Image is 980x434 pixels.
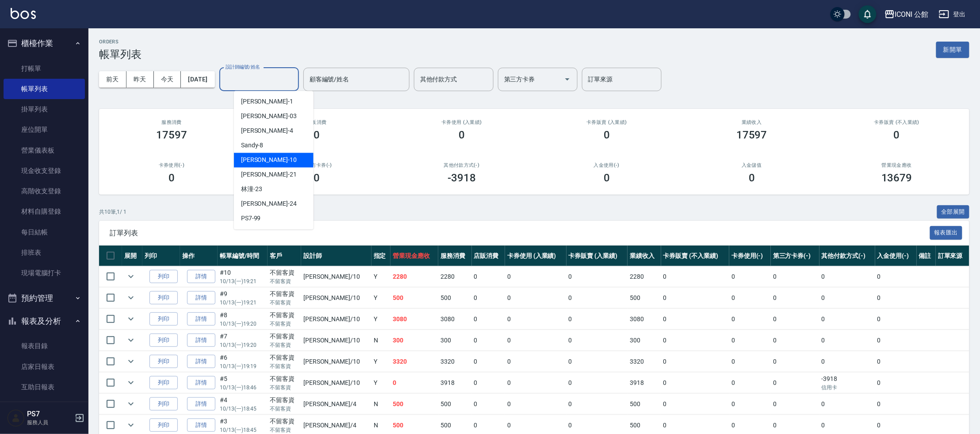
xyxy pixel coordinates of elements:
[690,119,814,125] h2: 業績收入
[390,330,438,351] td: 300
[819,394,875,415] td: 0
[661,309,729,330] td: 0
[438,394,472,415] td: 500
[220,362,265,370] p: 10/13 (一) 19:19
[220,299,265,307] p: 10/13 (一) 19:21
[270,426,299,434] p: 不留客資
[390,309,438,330] td: 3080
[220,384,265,392] p: 10/13 (一) 18:46
[187,419,215,432] a: 詳情
[835,119,959,125] h2: 卡券販賣 (不入業績)
[4,310,85,333] button: 報表及分析
[218,309,268,330] td: #8
[218,351,268,372] td: #6
[875,373,917,393] td: 0
[301,330,371,351] td: [PERSON_NAME] /10
[459,129,465,141] h3: 0
[881,5,932,23] button: ICONI 公館
[220,405,265,413] p: 10/13 (一) 18:45
[4,161,85,181] a: 現金收支登錄
[567,351,628,372] td: 0
[371,330,391,351] td: N
[156,129,187,141] h3: 17597
[628,373,661,393] td: 3918
[218,266,268,287] td: #10
[930,228,963,237] a: 報表匯出
[819,309,875,330] td: 0
[729,330,771,351] td: 0
[149,334,178,347] button: 列印
[99,208,126,216] p: 共 10 筆, 1 / 1
[438,266,472,287] td: 2280
[438,330,472,351] td: 300
[771,309,819,330] td: 0
[314,129,320,141] h3: 0
[567,288,628,308] td: 0
[505,246,566,266] th: 卡券使用 (入業績)
[4,79,85,99] a: 帳單列表
[270,362,299,370] p: 不留客資
[661,266,729,287] td: 0
[661,246,729,266] th: 卡券販賣 (不入業績)
[301,373,371,393] td: [PERSON_NAME] /10
[4,357,85,377] a: 店家日報表
[99,48,142,61] h3: 帳單列表
[472,330,505,351] td: 0
[628,309,661,330] td: 3080
[390,288,438,308] td: 500
[268,246,301,266] th: 客戶
[241,170,297,180] span: [PERSON_NAME] -21
[438,288,472,308] td: 500
[771,373,819,393] td: 0
[149,355,178,369] button: 列印
[301,266,371,287] td: [PERSON_NAME] /10
[4,58,85,79] a: 打帳單
[690,162,814,168] h2: 入金儲值
[505,394,566,415] td: 0
[270,384,299,392] p: 不留客資
[4,32,85,55] button: 櫃檯作業
[390,246,438,266] th: 營業現金應收
[187,355,215,369] a: 詳情
[270,311,299,320] div: 不留客資
[628,351,661,372] td: 3320
[187,334,215,347] a: 詳情
[187,376,215,390] a: 詳情
[7,409,25,427] img: Person
[819,351,875,372] td: 0
[124,334,138,347] button: expand row
[729,394,771,415] td: 0
[505,288,566,308] td: 0
[604,129,610,141] h3: 0
[771,288,819,308] td: 0
[822,384,873,392] p: 信用卡
[930,226,963,240] button: 報表匯出
[314,172,320,184] h3: 0
[187,291,215,305] a: 詳情
[187,270,215,284] a: 詳情
[241,156,297,165] span: [PERSON_NAME] -10
[729,288,771,308] td: 0
[819,373,875,393] td: -3918
[438,309,472,330] td: 3080
[226,64,260,70] label: 設計師編號/姓名
[936,45,969,54] a: 新開單
[149,291,178,305] button: 列印
[371,246,391,266] th: 指定
[154,71,181,88] button: 今天
[567,373,628,393] td: 0
[917,246,936,266] th: 備註
[937,205,970,219] button: 全部展開
[628,246,661,266] th: 業績收入
[661,373,729,393] td: 0
[301,394,371,415] td: [PERSON_NAME] /4
[270,396,299,405] div: 不留客資
[110,229,930,238] span: 訂單列表
[472,288,505,308] td: 0
[936,42,969,58] button: 新開單
[371,309,391,330] td: Y
[438,351,472,372] td: 3320
[771,266,819,287] td: 0
[4,119,85,140] a: 座位開單
[4,242,85,263] a: 排班表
